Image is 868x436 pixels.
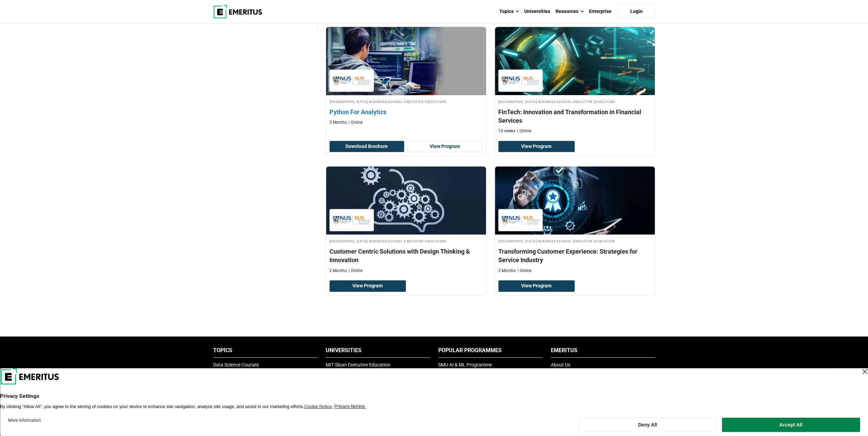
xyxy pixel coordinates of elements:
[498,247,651,264] h4: Transforming Customer Experience: Strategies for Service Industry
[498,268,516,274] p: 2 Months
[517,268,531,274] p: Online
[498,108,651,125] h4: FinTech: Innovation and Transformation in Financial Services
[329,141,404,152] button: Download Brochure
[551,362,570,367] a: About Us
[438,362,492,367] a: SMU AI & ML Programme
[498,141,575,152] a: View Program
[498,99,651,104] h4: [GEOGRAPHIC_DATA] Business School Executive Education
[495,27,655,95] img: FinTech: Innovation and Transformation in Financial Services | Online Finance Course
[618,4,655,19] a: Login
[517,128,531,134] p: Online
[329,280,406,292] a: View Program
[495,166,655,277] a: Leadership Course by National University of Singapore Business School Executive Education - Natio...
[349,120,363,125] p: Online
[329,99,483,104] h4: [GEOGRAPHIC_DATA] Business School Executive Education
[326,27,486,129] a: Data Science and Analytics Course by National University of Singapore Business School Executive E...
[495,27,655,137] a: Finance Course by National University of Singapore Business School Executive Education - National...
[329,268,347,274] p: 2 Months
[329,108,483,116] h4: Python For Analytics
[329,120,347,125] p: 3 Months
[498,238,651,244] h4: [GEOGRAPHIC_DATA] Business School Executive Education
[318,24,494,99] img: Python For Analytics | Online Data Science and Analytics Course
[408,141,483,152] a: View Program
[329,238,483,244] h4: [GEOGRAPHIC_DATA] Business School Executive Education
[333,73,370,88] img: National University of Singapore Business School Executive Education
[326,362,391,367] a: MIT Sloan Executive Education
[498,128,515,134] p: 14 weeks
[349,268,363,274] p: Online
[326,166,486,277] a: Product Design and Innovation Course by National University of Singapore Business School Executiv...
[213,362,259,367] a: Data Science Courses
[498,280,575,292] a: View Program
[326,166,486,235] img: Customer Centric Solutions with Design Thinking & Innovation | Online Product Design and Innovati...
[329,247,483,264] h4: Customer Centric Solutions with Design Thinking & Innovation
[333,212,370,228] img: National University of Singapore Business School Executive Education
[502,212,539,228] img: National University of Singapore Business School Executive Education
[495,166,655,235] img: Transforming Customer Experience: Strategies for Service Industry | Online Leadership Course
[502,73,539,88] img: National University of Singapore Business School Executive Education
